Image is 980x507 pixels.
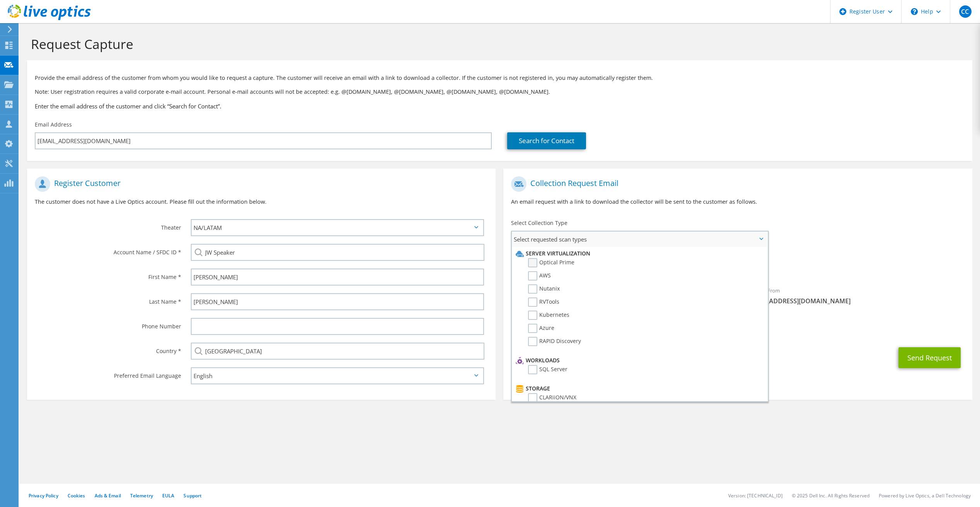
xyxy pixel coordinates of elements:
[31,36,965,52] h1: Request Capture
[528,337,581,346] label: RAPID Discovery
[511,176,960,192] h1: Collection Request Email
[503,250,972,279] div: Requested Collections
[507,132,586,149] a: Search for Contact
[503,282,738,309] div: To
[68,492,85,499] a: Cookies
[528,365,567,374] label: SQL Server
[35,88,965,96] p: Note: User registration requires a valid corporate e-mail account. Personal e-mail accounts will ...
[528,324,554,333] label: Azure
[959,5,972,18] span: CC
[528,311,569,320] label: Kubernetes
[35,198,488,206] p: The customer does not have a Live Optics account. Please fill out the information below.
[738,282,972,309] div: Sender & From
[29,492,58,499] a: Privacy Policy
[35,244,181,256] label: Account Name / SFDC ID *
[35,121,72,128] label: Email Address
[528,271,551,281] label: AWS
[512,232,767,247] span: Select requested scan types
[35,343,181,355] label: Country *
[746,297,965,305] span: [EMAIL_ADDRESS][DOMAIN_NAME]
[35,74,965,82] p: Provide the email address of the customer from whom you would like to request a capture. The cust...
[911,8,918,15] svg: \n
[35,219,181,232] label: Theater
[35,293,181,306] label: Last Name *
[35,367,181,380] label: Preferred Email Language
[528,258,574,267] label: Optical Prime
[898,347,961,368] button: Send Request
[162,492,174,499] a: EULA
[511,198,964,206] p: An email request with a link to download the collector will be sent to the customer as follows.
[728,492,783,499] li: Version: [TECHNICAL_ID]
[514,249,763,258] li: Server Virtualization
[95,492,121,499] a: Ads & Email
[792,492,870,499] li: © 2025 Dell Inc. All Rights Reserved
[183,492,202,499] a: Support
[528,393,576,402] label: CLARiiON/VNX
[514,356,763,365] li: Workloads
[35,102,965,110] h3: Enter the email address of the customer and click “Search for Contact”.
[511,219,567,227] label: Select Collection Type
[503,313,972,340] div: CC & Reply To
[130,492,153,499] a: Telemetry
[514,384,763,393] li: Storage
[35,269,181,281] label: First Name *
[528,297,559,307] label: RVTools
[35,176,484,192] h1: Register Customer
[879,492,971,499] li: Powered by Live Optics, a Dell Technology
[528,284,560,294] label: Nutanix
[35,318,181,330] label: Phone Number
